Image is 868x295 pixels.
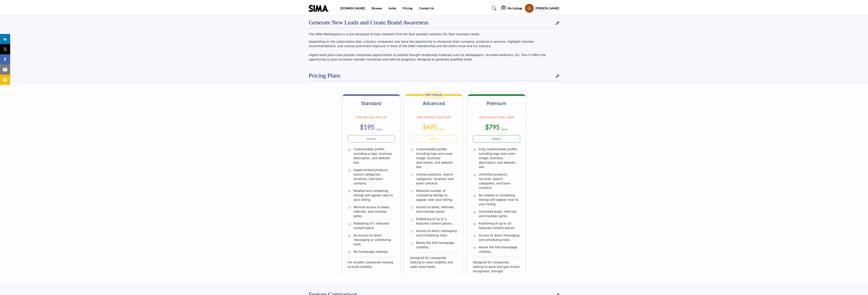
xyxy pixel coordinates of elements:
sub: /year [438,127,445,131]
h3: Premium [473,101,520,112]
sub: /year [375,127,383,131]
button: Show hide supplier dropdown [525,4,534,13]
p: SIMA Member Rate $300 [410,115,458,120]
span: MOST POPULAR [424,92,444,98]
p: Publishing of 1 featured content piece. [354,221,395,230]
b: $795 [485,123,500,131]
h5: [PERSON_NAME] [536,6,559,10]
p: Fully customizable profile, including logo and cover image, business description, and website link. [479,147,520,169]
a: Invite [389,6,396,10]
h2: Generate New Leads and Create Brand Awareness [309,19,428,26]
sub: /year [500,127,508,131]
a: Browse [372,6,382,10]
h2: Pricing Plans [309,72,341,79]
div: My Listings [502,6,523,11]
p: Above the fold homepage visibility. [479,245,520,254]
a: Search [488,5,499,12]
a: Contact Us [419,6,434,10]
h3: Standard [348,101,395,112]
p: Unlimited leads, referrals, and member perks. [479,209,520,218]
p: Below the fold homepage visibility. [416,241,458,250]
a: Select [473,135,520,143]
p: SIMA Member Rate $0 [348,115,395,120]
a: Select [348,135,395,143]
h3: Advanced [410,101,458,112]
p: Hyper-limited products, search categories, locations, and team contacts. [354,168,395,186]
img: Site Logo [309,5,331,12]
p: No related or competing listings will appear near to your listing. [479,193,520,206]
a: Select [410,135,458,143]
a: Pricing [403,6,412,10]
h5: My Listings [508,6,523,10]
p: Access to direct messaging and scheduling tools. [479,233,520,242]
p: Limited products, search categories, locations and team contacts. [416,172,458,186]
p: Access to direct messaging and scheduling tools. [416,229,458,238]
p: Access to leads, referrals, and member perks. [416,205,458,214]
div: Designed for companies looking to raise visibility and seek some leads. [410,253,458,269]
p: Publishing of up to 2 featured content pieces. [416,217,458,226]
p: No homepage visibility. [354,250,395,254]
b: $495 [423,123,437,131]
p: No access to direct messaging or scheduling tools. [354,233,395,247]
p: Publishing of up to 10 featured content pieces. [479,221,520,230]
p: SIMA Member Rate: $600 [473,115,520,120]
b: $195 [360,123,374,131]
div: For smaller companies looking to build visibility. [348,257,395,269]
p: Depending on the subscription plan, industry companies now have the opportunity to showcase their... [309,39,559,62]
p: Unlimited products, services, search categories, and team contacts. [479,172,520,190]
a: [DOMAIN_NAME] [340,6,365,10]
p: Customizable profile, including a logo, business description, and website link. [354,147,395,165]
div: Designed for companies looking to grow and gain brand recognition, thought leadership, and source... [473,257,520,282]
p: Reduced number of competing listings to appear near your listing. [416,189,458,202]
p: The SIMA Marketplace is a tool designed to help members find the best possible solutions for thei... [309,32,559,37]
p: Customizable profile, including logo and cover image, business description, and website link. [416,147,458,169]
p: Related and competing listings will appear near to your listing. [354,189,395,202]
p: Minimal access to leads, referrals, and member perks. [354,205,395,218]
